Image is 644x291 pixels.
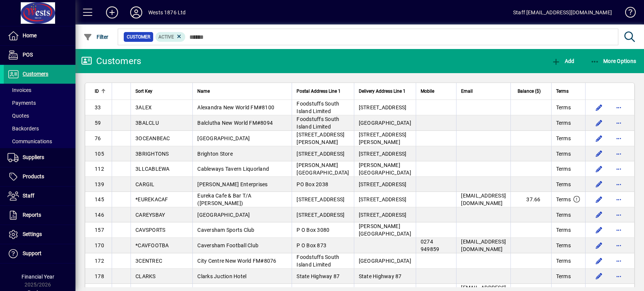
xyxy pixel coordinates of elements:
span: Communications [8,138,52,144]
a: Products [4,167,75,186]
span: [STREET_ADDRESS] [297,196,344,202]
span: Products [23,173,44,179]
a: Reports [4,206,75,225]
a: Settings [4,225,75,244]
span: Delivery Address Line 1 [359,87,406,95]
span: 112 [95,166,104,172]
span: [STREET_ADDRESS] [297,212,344,218]
div: Name [197,87,287,95]
span: Terms [556,119,571,127]
span: Terms [556,181,571,188]
span: Terms [556,211,571,219]
span: Customer [127,33,150,41]
span: Staff [23,193,34,199]
span: Foodstuffs South Island Limited [297,116,339,130]
span: PO Box 2038 [297,181,328,187]
button: Edit [593,101,605,113]
span: Eureka Cafe & Bar T/A ([PERSON_NAME]) [197,193,251,206]
a: Quotes [4,109,75,122]
span: Caversham Sports Club [197,227,254,233]
span: Terms [556,135,571,142]
span: City Centre New World FM#8076 [197,258,276,264]
span: 170 [95,242,104,248]
span: 146 [95,212,104,218]
div: Mobile [421,87,452,95]
span: 3CENTREC [135,258,162,264]
a: Backorders [4,122,75,135]
button: Filter [81,30,111,44]
span: [GEOGRAPHIC_DATA] [359,120,411,126]
span: 3BALCLU [135,120,159,126]
div: ID [95,87,107,95]
span: Reports [23,212,41,218]
button: More options [613,224,625,236]
span: Backorders [8,126,39,132]
button: More Options [589,54,638,68]
span: Sort Key [135,87,152,95]
span: Email [461,87,473,95]
td: 37.66 [510,192,551,207]
button: More options [613,239,625,251]
span: 3LLCABLEWA [135,166,170,172]
span: Terms [556,165,571,173]
span: Support [23,250,41,256]
button: Edit [593,270,605,282]
span: Terms [556,242,571,249]
button: Add [100,6,124,19]
span: Terms [556,226,571,234]
button: More options [613,101,625,113]
button: Edit [593,132,605,144]
span: [STREET_ADDRESS] [297,151,344,157]
span: Terms [556,257,571,265]
button: Edit [593,178,605,190]
span: Postal Address Line 1 [297,87,341,95]
span: [STREET_ADDRESS][PERSON_NAME] [359,132,407,145]
span: 59 [95,120,101,126]
button: More options [613,132,625,144]
span: 172 [95,258,104,264]
span: More Options [590,58,636,64]
span: CARGIL [135,181,155,187]
span: Payments [8,100,36,106]
span: [STREET_ADDRESS][PERSON_NAME] [297,132,344,145]
span: Mobile [421,87,434,95]
button: More options [613,209,625,221]
span: 76 [95,135,101,141]
span: 3BRIGHTONS [135,151,169,157]
button: Profile [124,6,148,19]
span: Financial Year [22,274,54,280]
span: CAVSPORTS [135,227,165,233]
span: POS [23,52,33,58]
span: Balance ($) [518,87,541,95]
span: Terms [556,196,571,203]
span: Caversham Football Club [197,242,258,248]
span: Filter [83,34,109,40]
span: Terms [556,87,569,95]
span: [PERSON_NAME][GEOGRAPHIC_DATA] [297,162,349,176]
span: Settings [23,231,42,237]
span: Invoices [8,87,31,93]
span: Terms [556,104,571,111]
span: Terms [556,273,571,280]
button: Edit [593,117,605,129]
div: Email [461,87,506,95]
span: [EMAIL_ADDRESS][DOMAIN_NAME] [461,239,506,252]
span: [STREET_ADDRESS] [359,181,407,187]
div: Customers [81,55,141,67]
button: More options [613,193,625,205]
button: Edit [593,224,605,236]
span: 105 [95,151,104,157]
a: Home [4,26,75,45]
span: 145 [95,196,104,202]
span: [STREET_ADDRESS] [359,104,407,110]
span: Foodstuffs South Island Limited [297,101,339,114]
span: CAREYSBAY [135,212,165,218]
button: More options [613,148,625,160]
a: Knowledge Base [619,2,635,26]
span: Clarks Juction Hotel [197,273,246,279]
span: 178 [95,273,104,279]
span: [GEOGRAPHIC_DATA] [197,212,250,218]
span: [EMAIL_ADDRESS][DOMAIN_NAME] [461,193,506,206]
span: Alexandra New World FM#8100 [197,104,274,110]
span: State Highway 87 [297,273,340,279]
